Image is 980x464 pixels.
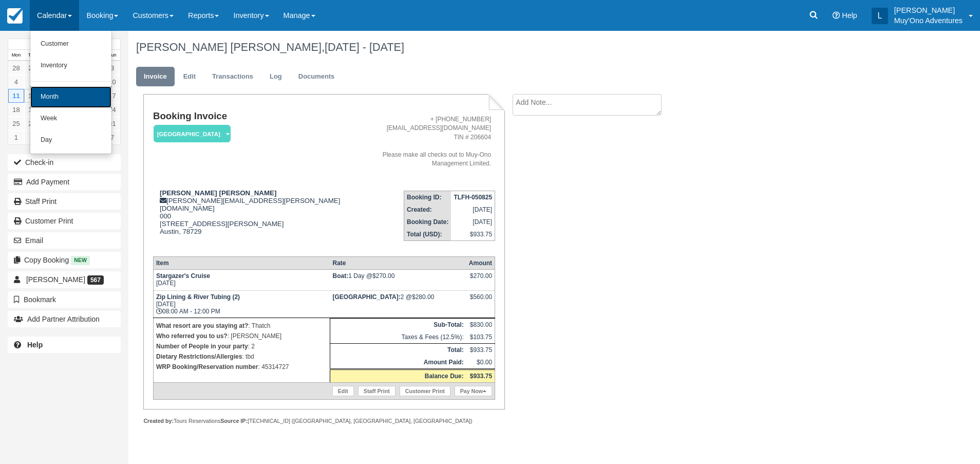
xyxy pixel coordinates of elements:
th: Total: [330,344,466,357]
a: 5 [24,75,40,89]
a: Month [30,86,111,108]
button: Add Payment [8,174,121,190]
p: Muy'Ono Adventures [894,15,963,26]
a: Pay Now [455,386,492,396]
th: Created: [404,203,451,216]
strong: Zip Lining & River Tubing (2) [156,293,240,301]
a: 17 [104,89,120,103]
a: 2 [24,131,40,144]
p: : [PERSON_NAME] [156,331,327,341]
span: [PERSON_NAME] [26,275,85,284]
a: Staff Print [8,193,121,210]
td: 2 @ [330,291,466,318]
td: Taxes & Fees (12.5%): [330,331,466,344]
div: $560.00 [469,293,492,309]
a: Documents [291,67,343,87]
a: 4 [8,75,24,89]
span: New [71,256,90,265]
td: [DATE] [451,203,495,216]
div: L [872,8,888,24]
div: Tours Reservations [TECHNICAL_ID] ([GEOGRAPHIC_DATA], [GEOGRAPHIC_DATA], [GEOGRAPHIC_DATA]) [143,417,504,425]
a: 10 [104,75,120,89]
strong: Source IP: [220,418,248,424]
button: Email [8,232,121,249]
strong: Stargazer's Cruise [156,272,210,280]
button: Add Partner Attribution [8,311,121,327]
strong: Thatch Caye Resort [333,293,401,301]
strong: Created by: [143,418,174,424]
a: Customer [30,33,111,55]
th: Sun [104,50,120,61]
p: : 2 [156,341,327,351]
th: Booking Date: [404,216,451,228]
span: 567 [87,275,104,285]
address: + [PHONE_NUMBER] [EMAIL_ADDRESS][DOMAIN_NAME] TIN # 206604 Please make all checks out to Muy-Ono ... [352,115,491,168]
a: Edit [176,67,203,87]
th: Balance Due: [330,369,466,383]
td: $0.00 [466,356,495,369]
span: $280.00 [412,293,434,301]
a: 25 [8,117,24,131]
th: Total (USD): [404,228,451,241]
td: 1 Day @ [330,270,466,291]
a: 29 [24,61,40,75]
th: Sub-Total: [330,319,466,331]
a: Customer Print [400,386,450,396]
th: Amount [466,257,495,270]
a: Invoice [136,67,175,87]
a: 12 [24,89,40,103]
div: $270.00 [469,272,492,288]
div: [PERSON_NAME][EMAIL_ADDRESS][PERSON_NAME][DOMAIN_NAME] 000 [STREET_ADDRESS][PERSON_NAME] Austin, ... [153,189,348,248]
a: 11 [8,89,24,103]
a: Edit [332,386,354,396]
td: $933.75 [466,344,495,357]
ul: Calendar [30,31,112,154]
strong: Who referred you to us? [156,332,228,340]
button: Bookmark [8,291,121,308]
a: Customer Print [8,213,121,229]
td: [DATE] [153,270,330,291]
a: Inventory [30,55,111,77]
strong: Boat [333,272,349,280]
a: 18 [8,103,24,117]
a: Log [262,67,290,87]
h1: Booking Invoice [153,111,348,122]
td: $103.75 [466,331,495,344]
a: 31 [104,117,120,131]
th: Item [153,257,330,270]
td: [DATE] 08:00 AM - 12:00 PM [153,291,330,318]
span: Help [842,11,857,20]
img: checkfront-main-nav-mini-logo.png [7,8,23,24]
a: Transactions [204,67,261,87]
a: Staff Print [358,386,395,396]
strong: Dietary Restrictions/Allergies [156,353,242,360]
button: Copy Booking New [8,252,121,268]
strong: [PERSON_NAME] [PERSON_NAME] [160,189,276,197]
p: : 45314727 [156,362,327,372]
a: Day [30,129,111,151]
span: [DATE] - [DATE] [325,41,404,53]
td: $933.75 [451,228,495,241]
strong: $933.75 [470,373,492,380]
h1: [PERSON_NAME] [PERSON_NAME], [136,41,856,53]
th: Rate [330,257,466,270]
a: 3 [104,61,120,75]
th: Tue [24,50,40,61]
span: $270.00 [372,272,394,280]
strong: WRP Booking/Reservation number [156,363,258,370]
em: [GEOGRAPHIC_DATA] [154,125,231,143]
p: : tbd [156,351,327,362]
th: Booking ID: [404,191,451,204]
strong: TLFH-050825 [454,194,492,201]
a: [PERSON_NAME] 567 [8,271,121,288]
a: 26 [24,117,40,131]
a: Help [8,337,121,353]
p: [PERSON_NAME] [894,5,963,15]
a: [GEOGRAPHIC_DATA] [153,124,227,143]
b: Help [27,341,43,349]
a: Week [30,108,111,129]
a: 28 [8,61,24,75]
a: 1 [8,131,24,144]
button: Check-in [8,154,121,171]
a: 19 [24,103,40,117]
